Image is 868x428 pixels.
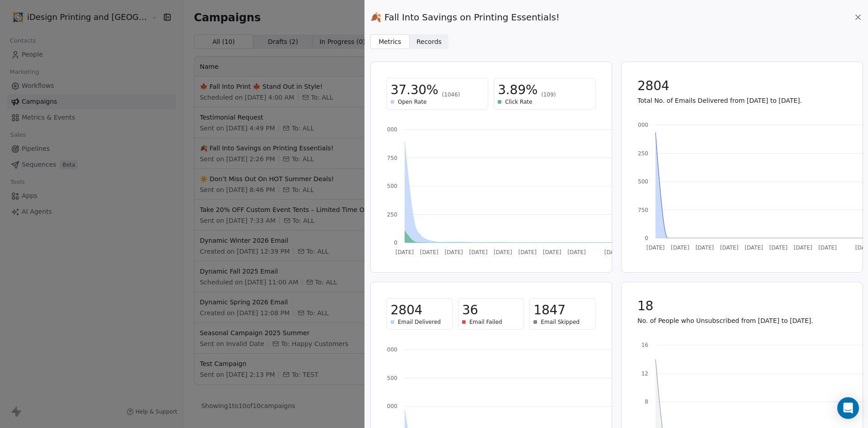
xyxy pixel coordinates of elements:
tspan: 3000 [383,403,397,409]
tspan: 500 [387,183,397,189]
span: Email Failed [469,318,502,326]
tspan: [DATE] [518,249,537,255]
p: No. of People who Unsubscribed from [DATE] to [DATE]. [637,316,847,325]
tspan: [DATE] [769,245,788,251]
tspan: 2250 [634,150,648,157]
tspan: 3000 [634,122,648,128]
tspan: [DATE] [720,245,738,251]
tspan: [DATE] [567,249,586,255]
span: 18 [637,298,653,314]
tspan: 8 [645,399,648,405]
span: Click Rate [505,98,532,106]
span: 🍂 Fall Into Savings on Printing Essentials! [370,11,560,24]
tspan: [DATE] [818,245,837,251]
span: (1046) [442,91,460,98]
span: 1847 [533,302,565,318]
tspan: 1000 [383,126,397,133]
tspan: [DATE] [396,249,414,255]
span: Email Skipped [541,318,580,326]
tspan: [DATE] [671,245,689,251]
tspan: [DATE] [604,249,623,255]
span: Email Delivered [398,318,441,326]
span: 2804 [637,78,669,94]
tspan: [DATE] [543,249,561,255]
span: 3.89% [498,82,538,98]
p: Total No. of Emails Delivered from [DATE] to [DATE]. [637,96,847,105]
span: 36 [462,302,478,318]
tspan: 750 [387,155,397,161]
tspan: [DATE] [745,245,763,251]
span: 37.30% [391,82,439,98]
tspan: 12 [641,370,648,377]
tspan: 750 [638,207,648,213]
tspan: 16 [641,342,648,348]
tspan: 0 [394,240,397,246]
tspan: 4500 [383,375,397,381]
tspan: [DATE] [695,245,714,251]
span: (109) [541,91,556,98]
span: Records [416,37,442,47]
tspan: 1500 [634,178,648,185]
span: Open Rate [398,98,427,106]
tspan: 6000 [383,346,397,353]
tspan: [DATE] [793,245,812,251]
tspan: [DATE] [646,245,665,251]
span: 2804 [391,302,422,318]
tspan: 0 [645,235,648,241]
tspan: [DATE] [420,249,439,255]
tspan: [DATE] [494,249,512,255]
tspan: [DATE] [469,249,488,255]
div: Open Intercom Messenger [837,397,859,419]
tspan: 250 [387,212,397,218]
tspan: [DATE] [444,249,463,255]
